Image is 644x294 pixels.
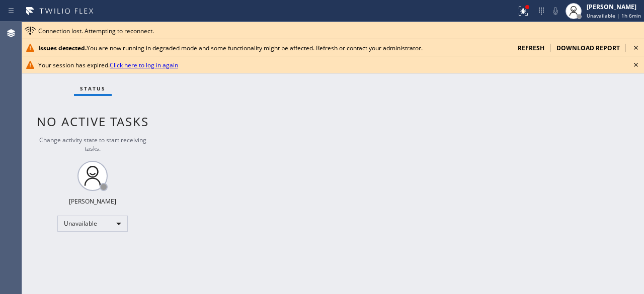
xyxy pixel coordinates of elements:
div: [PERSON_NAME] [587,3,641,11]
a: Click here to log in again [110,61,178,69]
span: Unavailable | 1h 6min [587,12,641,19]
button: Mute [548,4,562,18]
span: Status [80,85,106,92]
span: download report [556,44,620,52]
span: Connection lost. Attempting to reconnect. [38,27,154,35]
div: You are now running in degraded mode and some functionality might be affected. Refresh or contact... [38,44,510,52]
div: Unavailable [57,216,128,232]
b: Issues detected. [38,44,87,52]
span: refresh [518,44,544,52]
span: Your session has expired. [38,61,178,69]
div: [PERSON_NAME] [69,197,116,206]
span: Change activity state to start receiving tasks. [39,136,146,153]
span: No active tasks [37,113,149,130]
